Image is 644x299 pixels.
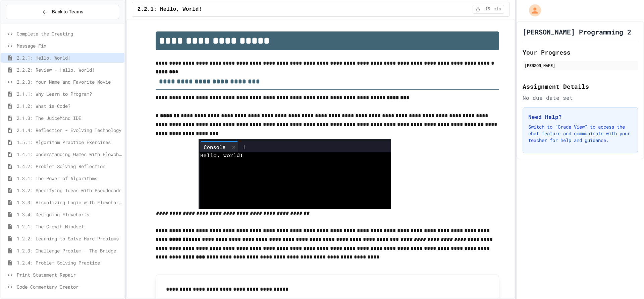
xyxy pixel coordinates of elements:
button: Back to Teams [6,5,119,19]
span: 2.1.2: What is Code? [17,102,122,109]
span: 1.3.1: The Power of Algorithms [17,175,122,182]
span: 1.2.1: The Growth Mindset [17,223,122,230]
span: 2.2.1: Hello, World! [138,5,202,13]
span: 2.2.3: Your Name and Favorite Movie [17,78,122,85]
h2: Assignment Details [523,82,638,91]
span: 1.3.2: Specifying Ideas with Pseudocode [17,187,122,194]
div: No due date set [523,94,638,102]
span: 1.2.2: Learning to Solve Hard Problems [17,235,122,242]
h3: Need Help? [528,113,632,121]
span: 1.4.2: Problem Solving Reflection [17,163,122,170]
h1: [PERSON_NAME] Programming 2 [523,27,631,36]
span: 1.4.1: Understanding Games with Flowcharts [17,151,122,158]
span: Message Fix [17,42,122,49]
span: 1.3.4: Designing Flowcharts [17,211,122,218]
span: Code Commentary Creator [17,283,122,290]
span: 1.3.3: Visualizing Logic with Flowcharts [17,199,122,206]
span: 2.2.1: Hello, World! [17,54,122,61]
div: [PERSON_NAME] [525,62,636,68]
span: 2.1.4: Reflection - Evolving Technology [17,127,122,134]
span: 1.2.3: Challenge Problem - The Bridge [17,247,122,254]
span: 2.1.3: The JuiceMind IDE [17,115,122,122]
span: 15 [482,7,493,12]
span: 2.2.2: Review - Hello, World! [17,66,122,73]
div: My Account [522,3,543,18]
span: 1.2.4: Problem Solving Practice [17,259,122,266]
h2: Your Progress [523,48,638,57]
span: Complete the Greeting [17,30,122,37]
p: Switch to "Grade View" to access the chat feature and communicate with your teacher for help and ... [528,124,632,144]
span: min [494,7,501,12]
span: 1.5.1: Algorithm Practice Exercises [17,139,122,146]
span: Print Statement Repair [17,271,122,278]
span: 2.1.1: Why Learn to Program? [17,90,122,97]
span: Back to Teams [52,8,83,15]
